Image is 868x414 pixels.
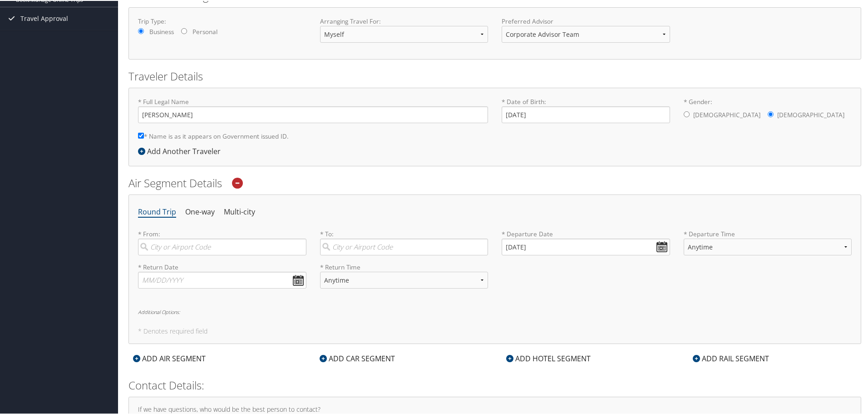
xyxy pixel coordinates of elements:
[192,26,217,35] label: Personal
[138,238,306,254] input: City or Airport Code
[138,145,225,156] div: Add Another Traveler
[684,229,852,262] label: * Departure Time
[502,105,670,122] input: * Date of Birth:
[149,26,174,35] label: Business
[777,105,844,123] label: [DEMOGRAPHIC_DATA]
[138,229,306,254] label: * From:
[138,127,289,144] label: * Name is as it appears on Government issued ID.
[138,96,488,122] label: * Full Legal Name
[502,16,670,25] label: Preferred Advisor
[138,309,852,314] h6: Additional Options:
[688,352,774,363] div: ADD RAIL SEGMENT
[502,238,670,254] input: MM/DD/YYYY
[128,175,861,190] h2: Air Segment Details
[138,132,144,138] input: * Name is as it appears on Government issued ID.
[768,110,774,116] input: * Gender:[DEMOGRAPHIC_DATA][DEMOGRAPHIC_DATA]
[684,96,852,124] label: * Gender:
[138,262,306,271] label: * Return Date
[320,229,488,254] label: * To:
[502,352,595,363] div: ADD HOTEL SEGMENT
[128,352,210,363] div: ADD AIR SEGMENT
[138,16,306,25] label: Trip Type:
[502,229,670,238] label: * Departure Date
[224,203,255,219] li: Multi-city
[138,327,852,334] h5: * Denotes required field
[138,405,852,412] h4: If we have questions, who would be the best person to contact?
[20,6,68,29] span: Travel Approval
[684,110,690,116] input: * Gender:[DEMOGRAPHIC_DATA][DEMOGRAPHIC_DATA]
[684,238,852,254] select: * Departure Time
[185,203,215,219] li: One-way
[138,271,306,288] input: MM/DD/YYYY
[320,16,488,25] label: Arranging Travel For:
[128,68,861,83] h2: Traveler Details
[315,352,399,363] div: ADD CAR SEGMENT
[138,203,176,219] li: Round Trip
[128,377,861,392] h2: Contact Details:
[693,105,760,123] label: [DEMOGRAPHIC_DATA]
[138,105,488,122] input: * Full Legal Name
[320,262,488,271] label: * Return Time
[320,238,488,254] input: City or Airport Code
[502,96,670,122] label: * Date of Birth:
